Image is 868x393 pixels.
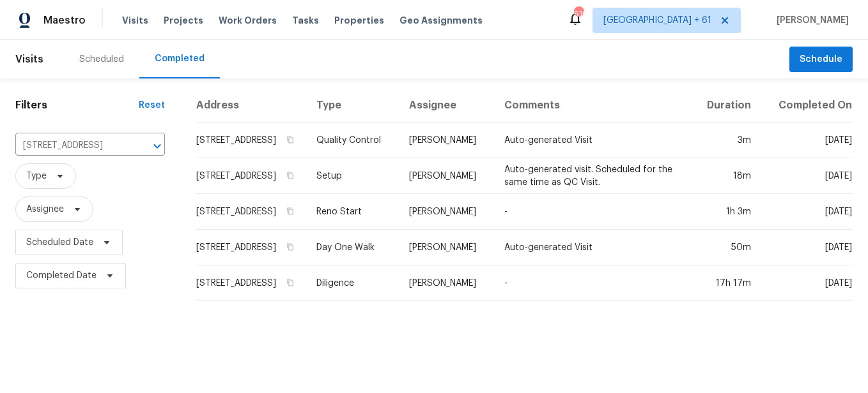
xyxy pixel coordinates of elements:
div: Reset [139,99,165,112]
td: [PERSON_NAME] [399,158,494,194]
span: Properties [334,14,384,27]
td: [STREET_ADDRESS] [196,122,307,158]
th: Duration [691,89,761,122]
td: Diligence [306,265,398,301]
button: Copy Address [284,205,296,217]
td: [DATE] [761,158,853,194]
td: [DATE] [761,230,853,265]
button: Copy Address [284,241,296,253]
td: Setup [306,158,398,194]
th: Assignee [399,89,494,122]
td: 50m [691,230,761,265]
td: [PERSON_NAME] [399,122,494,158]
button: Copy Address [284,170,296,181]
span: Completed Date [26,269,97,282]
span: Assignee [26,203,64,216]
th: Completed On [761,89,853,122]
th: Type [306,89,398,122]
td: Auto-generated Visit [494,230,691,265]
span: Type [26,170,47,182]
span: Geo Assignments [399,14,483,27]
th: Address [196,89,307,122]
div: 619 [574,8,583,20]
td: [STREET_ADDRESS] [196,194,307,230]
span: [GEOGRAPHIC_DATA] + 61 [603,14,711,27]
td: - [494,265,691,301]
span: Maestro [43,14,86,27]
span: Work Orders [219,14,277,27]
td: Day One Walk [306,230,398,265]
span: Scheduled Date [26,236,93,249]
span: Schedule [800,52,842,68]
span: [PERSON_NAME] [771,14,849,27]
button: Copy Address [284,277,296,288]
div: Scheduled [79,53,124,66]
td: Quality Control [306,122,398,158]
td: [PERSON_NAME] [399,194,494,230]
input: Search for an address... [15,136,129,156]
td: Auto-generated visit. Scheduled for the same time as QC Visit. [494,158,691,194]
div: Completed [155,52,205,65]
th: Comments [494,89,691,122]
td: 18m [691,158,761,194]
td: - [494,194,691,230]
td: Reno Start [306,194,398,230]
button: Open [148,137,166,155]
td: [PERSON_NAME] [399,265,494,301]
td: [STREET_ADDRESS] [196,158,307,194]
td: [STREET_ADDRESS] [196,265,307,301]
td: [DATE] [761,265,853,301]
td: 1h 3m [691,194,761,230]
h1: Filters [15,99,139,112]
td: [DATE] [761,122,853,158]
td: [PERSON_NAME] [399,230,494,265]
span: Projects [164,14,203,27]
span: Visits [15,45,43,73]
button: Copy Address [284,134,296,145]
td: [DATE] [761,194,853,230]
button: Schedule [789,47,853,73]
td: 17h 17m [691,265,761,301]
span: Tasks [292,16,319,25]
td: 3m [691,122,761,158]
td: [STREET_ADDRESS] [196,230,307,265]
td: Auto-generated Visit [494,122,691,158]
span: Visits [122,14,148,27]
